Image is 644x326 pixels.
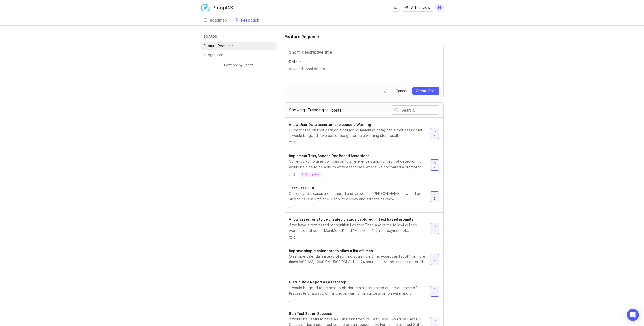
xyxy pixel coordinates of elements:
span: Implement Text/Speech Rec Based Assertions [289,154,370,158]
button: Create Post [412,87,439,95]
a: Test Case GUICurrently test cases are authored and viewed as [PERSON_NAME]. It would be nice to h... [289,185,430,208]
span: 2 [434,133,435,137]
span: H [438,5,441,11]
a: Distribute a Report as a test stepIt would be good to be able to distribute a report absed on the... [289,279,430,302]
span: 2 [434,196,435,201]
button: 1 [430,223,439,234]
a: Feature Requests [201,42,277,50]
button: 2 [430,191,439,202]
span: 0 [294,298,296,302]
span: Showing [289,107,305,112]
div: Open Intercom Messenger [627,309,639,321]
a: Integrations [201,51,277,59]
span: Allow assertions to be created on tags captured in Text based prompts [289,217,413,221]
input: Title [289,49,439,55]
div: On simple calendar instead of running at a single time. Accept an list of 1 or more times 8:00 AM... [289,254,426,265]
span: posts [331,107,341,113]
h3: Boards [203,34,277,41]
p: Feature Requests [204,43,234,48]
h1: Feature Requests [285,34,320,40]
div: It would be good to be able to distribute a report absed on the outcome of a test set (e.g. alway... [289,285,426,296]
span: 1 [434,291,435,295]
button: Upload file [382,87,390,95]
button: Cancel [392,87,410,95]
button: 1 [430,254,439,265]
button: H [435,4,444,12]
span: Cancel [396,88,407,93]
div: Currently Pump uses comparison to a reference audio for prompt detection. It would be nice to be ... [289,159,426,170]
div: PumpCX [212,5,233,10]
span: Distribute a Report as a test step [289,280,346,284]
a: Implement Text/Speech Rec Based AssertionsCurrently Pump uses comparison to a reference audio for... [289,153,430,177]
span: Admin view [411,5,430,10]
p: in progress [302,172,319,176]
a: Allow User Data assertions to cause a WarningCurrent rules on user data on a call (or no matching... [289,122,430,145]
div: Roadmap [210,18,227,22]
span: 1 [434,228,435,232]
span: Create Post [416,88,436,93]
span: 1 [434,259,435,263]
div: · [297,172,298,177]
p: Integrations [204,52,224,57]
a: Powered by Canny [223,62,254,68]
button: Admin view [402,4,433,12]
span: Improve simple calendars to allow a list of times [289,249,373,253]
img: PumpCX logo [201,3,210,12]
span: Run Test Set on Success [289,311,332,316]
input: Search… [401,107,439,113]
p: Details [289,59,439,64]
span: Test Case GUI [289,186,314,190]
button: 2 [430,159,439,171]
a: Roadmap [201,15,230,26]
span: 2 [294,172,295,177]
button: 2 [430,128,439,139]
span: 0 [294,204,296,208]
span: 0 [294,235,296,240]
div: If we have a text based recognition like this: Then any of the following lines were said between ... [289,222,426,233]
div: Current rules on user data on a call (or no matching data) can either pass or fail. It would be g... [289,127,426,138]
textarea: Details [289,66,439,76]
span: 0 [294,267,296,271]
a: Feedback [232,15,262,26]
span: 0 [294,140,296,145]
div: Trending [308,107,324,113]
div: Feedback [241,18,259,22]
a: Improve simple calendars to allow a list of timesOn simple calendar instead of running at a singl... [289,248,430,271]
button: 1 [430,286,439,297]
a: Allow assertions to be created on tags captured in Text based promptsIf we have a text based reco... [289,217,430,240]
span: 2 [434,165,435,169]
button: Notifications [392,4,400,12]
span: Allow User Data assertions to cause a Warning [289,122,371,127]
div: Currently test cases are authored and viewed as [PERSON_NAME]. It would be nice to have a simpler... [289,191,426,202]
button: Showing [307,107,329,113]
